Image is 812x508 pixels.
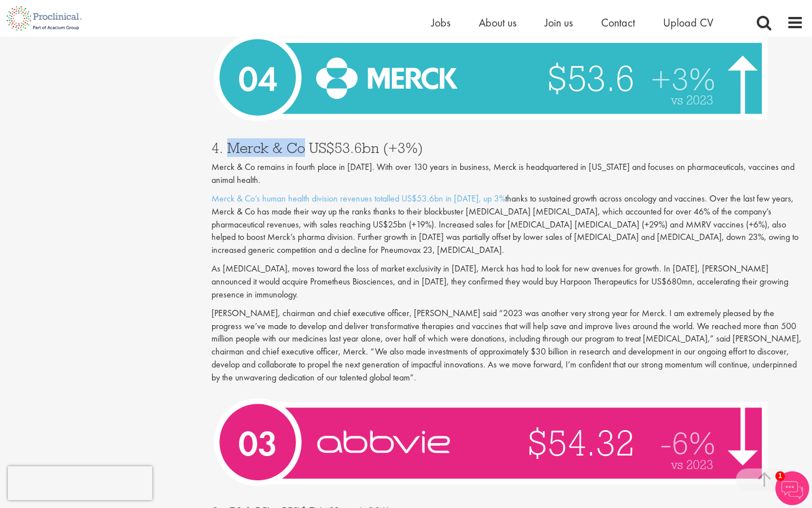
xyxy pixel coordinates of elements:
p: As [MEDICAL_DATA], moves toward the loss of market exclusivity in [DATE], Merck has had to look f... [211,262,804,301]
a: Merck & Co’s human health division revenues totalled US$53.6bn in [DATE], up 3% [211,192,505,204]
p: thanks to sustained growth across oncology and vaccines. Over the last few years, Merck & Co has ... [211,192,804,257]
p: Merck & Co remains in fourth place in [DATE]. With over 130 years in business, Merck is headquart... [211,161,804,187]
h3: 4. Merck & Co US$53.6bn (+3%) [211,141,804,155]
a: Contact [601,15,635,30]
p: [PERSON_NAME], chairman and chief executive officer, [PERSON_NAME] said “2023 was another very st... [211,307,804,384]
iframe: reCAPTCHA [8,466,152,500]
a: Upload CV [663,15,713,30]
a: Jobs [431,15,451,30]
a: About us [479,15,517,30]
a: Join us [545,15,573,30]
span: 1 [775,471,785,481]
img: Chatbot [775,471,809,505]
